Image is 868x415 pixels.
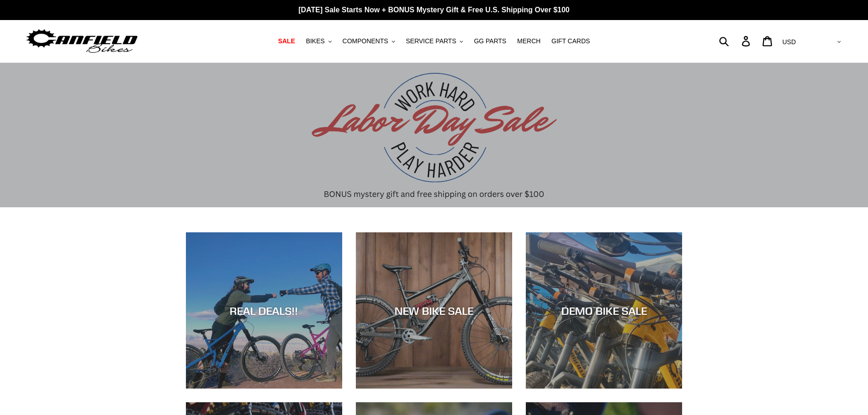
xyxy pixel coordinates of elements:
[724,31,747,51] input: Search
[406,37,456,45] span: SERVICE PARTS
[273,35,299,47] a: SALE
[551,37,590,45] span: GIFT CARDS
[343,37,388,45] span: COMPONENTS
[513,35,545,47] a: MERCH
[186,304,342,317] div: REAL DEALS!!
[338,35,400,47] button: COMPONENTS
[526,304,682,317] div: DEMO BIKE SALE
[517,37,540,45] span: MERCH
[469,35,511,47] a: GG PARTS
[306,37,324,45] span: BIKES
[301,35,336,47] button: BIKES
[278,37,295,45] span: SALE
[547,35,595,47] a: GIFT CARDS
[474,37,506,45] span: GG PARTS
[526,232,682,389] a: DEMO BIKE SALE
[25,27,139,56] img: Canfield Bikes
[356,232,512,389] a: NEW BIKE SALE
[401,35,467,47] button: SERVICE PARTS
[356,304,512,317] div: NEW BIKE SALE
[186,232,342,389] a: REAL DEALS!!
